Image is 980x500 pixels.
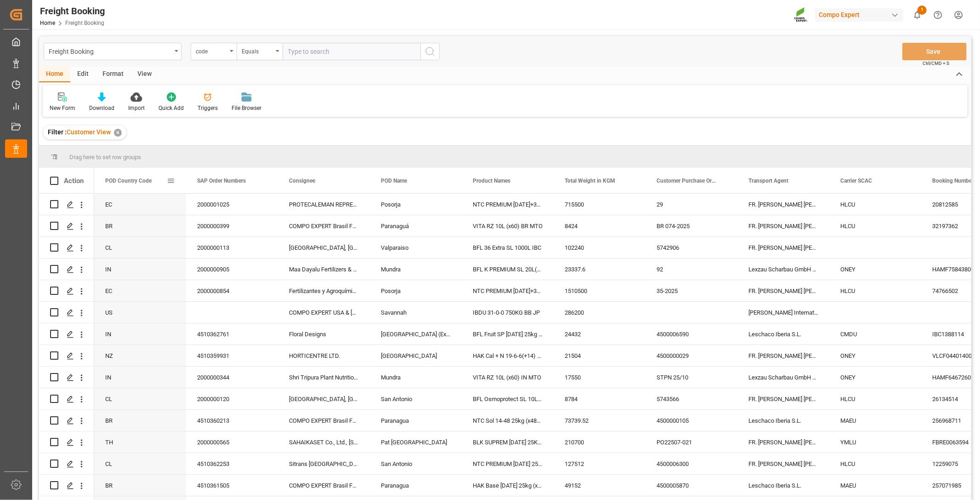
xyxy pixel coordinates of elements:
[370,215,462,236] div: Paranaguá
[829,453,921,474] div: HLCU
[70,67,96,82] div: Edit
[462,259,554,280] div: BFL K PREMIUM SL 20L(x48)EN,IN,MD(24)MTO
[39,388,94,410] div: Press SPACE to select this row.
[737,345,829,366] div: FR. [PERSON_NAME] [PERSON_NAME] Gmbh & Co. KG
[39,194,94,215] div: Press SPACE to select this row.
[829,367,921,388] div: ONEY
[370,259,462,280] div: Mundra
[39,367,94,388] div: Press SPACE to select this row.
[794,7,809,23] img: Screenshot%202023-09-29%20at%2010.02.21.png_1712312052.png
[907,5,928,25] button: show 1 new notifications
[94,345,186,366] div: NZ
[646,475,737,496] div: 4500005870
[40,4,105,18] div: Freight Booking
[278,431,370,453] div: SAHAIKASET Co., Ltd., [STREET_ADDRESS]
[278,453,370,474] div: Sitrans [GEOGRAPHIC_DATA]
[462,453,554,474] div: NTC PREMIUM [DATE] 25kg (x42) WW MTO
[554,345,646,366] div: 21504
[278,280,370,301] div: Fertilizantes y Agroquímicos, Europeos Eurofert S.A.
[902,43,967,60] button: Save
[923,60,949,67] span: Ctrl/CMD + S
[94,475,186,496] div: BR
[114,129,122,137] div: ✕
[242,45,273,56] div: Equals
[370,194,462,215] div: Posorja
[657,178,718,184] span: Customer Purchase Order Numbers
[737,475,829,496] div: Leschaco Iberia S.L.
[462,302,554,323] div: IBDU 31-0-0 750KG BB JP
[646,367,737,388] div: STPN 25/10
[829,194,921,215] div: HLCU
[278,323,370,345] div: Floral Designs
[737,237,829,258] div: FR. [PERSON_NAME] [PERSON_NAME] (GMBH & CO.) KG
[829,388,921,409] div: HLCU
[370,388,462,409] div: San Antonio
[370,475,462,496] div: Paranagua
[829,323,921,345] div: CMDU
[39,431,94,453] div: Press SPACE to select this row.
[89,104,114,112] div: Download
[554,475,646,496] div: 49152
[289,178,315,184] span: Consignee
[44,43,181,60] button: open menu
[554,259,646,280] div: 23337.6
[130,67,159,82] div: View
[39,237,94,259] div: Press SPACE to select this row.
[94,237,186,258] div: CL
[39,323,94,345] div: Press SPACE to select this row.
[94,280,186,301] div: EC
[737,302,829,323] div: [PERSON_NAME] International Ltd.
[554,215,646,236] div: 8424
[370,302,462,323] div: Savannah
[918,6,927,15] span: 1
[646,388,737,409] div: 5743566
[94,194,186,215] div: EC
[370,453,462,474] div: San Antonio
[829,410,921,431] div: MAEU
[462,280,554,301] div: NTC PREMIUM [DATE]+3+TE BULK
[370,323,462,345] div: [GEOGRAPHIC_DATA] (Ex [GEOGRAPHIC_DATA])
[94,259,186,280] div: IN
[39,67,70,82] div: Home
[473,178,510,184] span: Product Names
[39,453,94,475] div: Press SPACE to select this row.
[186,323,278,345] div: 4510362761
[105,178,152,184] span: POD Country Code
[462,194,554,215] div: NTC PREMIUM [DATE]+3+TE BULK
[646,259,737,280] div: 92
[232,104,261,112] div: File Browser
[196,45,227,56] div: code
[186,194,278,215] div: 2000001025
[829,280,921,301] div: HLCU
[554,323,646,345] div: 24432
[737,410,829,431] div: Leschaco Iberia S.L.
[646,194,737,215] div: 29
[462,410,554,431] div: NTC Sol 14-48 25kg (x48) DE,EN,ES WW
[462,388,554,409] div: BFL Osmoprotect SL 10L (x60) CL MTO
[48,128,67,136] span: Filter :
[840,178,872,184] span: Carrier SCAC
[278,410,370,431] div: COMPO EXPERT Brasil Fert. Ltda
[646,237,737,258] div: 5742906
[49,45,171,57] div: Freight Booking
[646,453,737,474] div: 4500006300
[186,259,278,280] div: 2000000905
[646,280,737,301] div: 35-2025
[278,367,370,388] div: Shri Tripura Plant Nutrition LLP.
[94,453,186,474] div: CL
[554,302,646,323] div: 286200
[94,431,186,453] div: TH
[159,104,184,112] div: Quick Add
[278,237,370,258] div: [GEOGRAPHIC_DATA], [GEOGRAPHIC_DATA]
[197,178,246,184] span: SAP Order Numbers
[829,215,921,236] div: HLCU
[554,237,646,258] div: 102240
[462,345,554,366] div: HAK Cal + N 19-6-6(+14) 25kg (x42) WW;HAK Cal + NPK [DATE](+15) 25Kg (x42) WW
[67,128,111,136] span: Customer View
[186,475,278,496] div: 4510361505
[737,323,829,345] div: Leschaco Iberia S.L.
[186,410,278,431] div: 4510360213
[370,237,462,258] div: Valparaiso
[128,104,145,112] div: Import
[462,215,554,236] div: VITA RZ 10L (x60) BR MTO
